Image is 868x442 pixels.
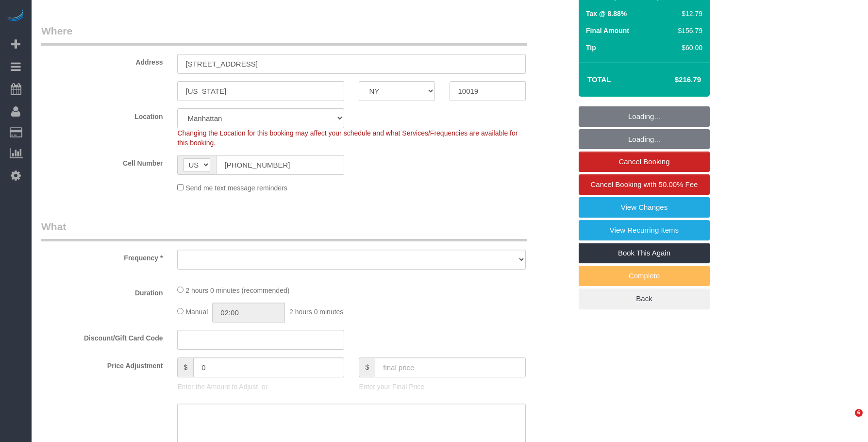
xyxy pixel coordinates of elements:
div: $60.00 [674,43,702,52]
legend: What [41,220,527,241]
a: Book This Again [579,243,710,263]
h4: $216.79 [646,76,701,84]
input: Cell Number [216,155,344,175]
input: final price [375,357,526,377]
span: 6 [855,409,863,417]
span: 2 hours 0 minutes [289,308,343,316]
p: Enter your Final Price [359,382,526,391]
span: Send me text message reminders [185,184,287,192]
input: Zip Code [450,81,526,101]
label: Location [34,108,170,121]
label: Duration [34,285,170,298]
span: Cancel Booking with 50.00% Fee [591,180,698,188]
img: Automaid Logo [6,10,25,23]
input: City [177,81,344,101]
a: Cancel Booking [579,152,710,172]
span: Changing the Location for this booking may affect your schedule and what Services/Frequencies are... [177,129,517,147]
label: Cell Number [34,155,170,168]
label: Frequency * [34,250,170,263]
label: Address [34,54,170,67]
legend: Where [41,24,527,46]
span: $ [177,357,193,377]
label: Final Amount [586,26,629,35]
span: Manual [185,308,208,316]
label: Discount/Gift Card Code [34,330,170,343]
strong: Total [587,75,611,84]
a: View Recurring Items [579,220,710,240]
a: Cancel Booking with 50.00% Fee [579,174,710,195]
label: Tip [586,43,596,52]
a: View Changes [579,197,710,218]
iframe: Intercom live chat [835,409,858,432]
div: $12.79 [674,9,702,18]
span: 2 hours 0 minutes (recommended) [185,287,289,294]
span: $ [359,357,375,377]
div: $156.79 [674,26,702,35]
p: Enter the Amount to Adjust, or [177,382,344,391]
label: Price Adjustment [34,357,170,371]
label: Tax @ 8.88% [586,9,627,18]
a: Back [579,289,710,309]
